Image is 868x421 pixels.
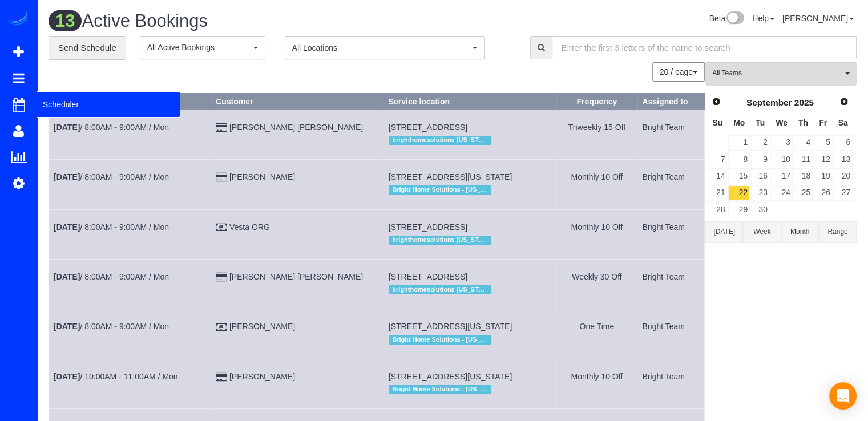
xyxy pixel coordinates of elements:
a: 18 [794,168,813,184]
td: Schedule date [49,110,211,159]
a: 21 [708,185,727,201]
td: Schedule date [49,209,211,259]
td: Frequency [556,309,637,359]
th: Customer [211,93,384,110]
th: Service location [383,93,556,110]
span: Monday [733,118,745,127]
a: Help [752,14,774,23]
i: Credit Card Payment [216,273,227,281]
span: All Locations [292,42,470,54]
a: Beta [709,14,744,23]
a: 11 [794,152,813,167]
div: Location [389,233,552,248]
a: 14 [708,168,727,184]
a: Next [836,94,852,110]
b: [DATE] [54,322,80,331]
td: Schedule date [49,259,211,309]
b: [DATE] [54,272,80,281]
a: [DATE]/ 8:00AM - 9:00AM / Mon [54,123,169,132]
span: [STREET_ADDRESS] [389,222,467,232]
a: 6 [834,135,853,151]
a: 25 [794,185,813,201]
a: 19 [814,168,833,184]
span: Wednesday [776,118,788,127]
td: Service location [383,110,556,159]
i: Check Payment [216,224,227,232]
button: All Locations [285,36,485,59]
span: [STREET_ADDRESS] [389,123,467,132]
div: Location [389,133,552,148]
span: 2025 [794,98,814,107]
a: 1 [728,135,749,151]
button: [DATE] [705,221,743,242]
a: 29 [728,202,749,217]
td: Frequency [556,160,637,209]
a: Prev [708,94,724,110]
button: Month [781,221,819,242]
span: brighthomesolutions [US_STATE] [389,236,491,245]
span: 13 [49,10,82,31]
a: 10 [770,152,792,167]
span: Tuesday [756,118,765,127]
button: All Teams [705,62,857,86]
img: New interface [725,11,744,26]
a: Automaid Logo [7,11,30,27]
a: 4 [794,135,813,151]
a: 27 [834,185,853,201]
td: Customer [211,259,384,309]
button: Range [819,221,857,242]
ol: All Teams [705,62,857,80]
span: [STREET_ADDRESS] [389,272,467,281]
a: Vesta ORG [229,222,270,232]
div: Location [389,332,552,347]
td: Frequency [556,110,637,159]
td: Customer [211,110,384,159]
td: Schedule date [49,160,211,209]
a: 23 [751,185,770,201]
a: 16 [751,168,770,184]
a: [PERSON_NAME] [PERSON_NAME] [229,123,363,132]
td: Service location [383,309,556,359]
b: [DATE] [54,172,80,181]
div: Location [389,382,552,397]
span: Sunday [712,118,722,127]
th: Frequency [556,93,637,110]
td: Frequency [556,259,637,309]
i: Credit Card Payment [216,173,227,181]
a: [PERSON_NAME] [229,372,295,381]
td: Schedule date [49,309,211,359]
td: Assigned to [637,209,705,259]
span: Bright Home Solutions - [US_STATE][GEOGRAPHIC_DATA] [389,335,491,344]
td: Customer [211,359,384,408]
td: Frequency [556,209,637,259]
span: All Teams [712,68,842,78]
td: Assigned to [637,110,705,159]
nav: Pagination navigation [653,62,705,82]
i: Credit Card Payment [216,373,227,381]
a: 3 [770,135,792,151]
div: Location [389,183,552,197]
td: Service location [383,209,556,259]
a: [PERSON_NAME] [229,322,295,331]
td: Service location [383,259,556,309]
td: Service location [383,359,556,408]
a: [PERSON_NAME] [229,172,295,181]
span: [STREET_ADDRESS][US_STATE] [389,322,512,331]
a: 30 [751,202,770,217]
span: [STREET_ADDRESS][US_STATE] [389,172,512,181]
a: [PERSON_NAME] [782,14,854,23]
span: September [746,98,792,107]
a: [DATE]/ 8:00AM - 9:00AM / Mon [54,322,169,331]
a: 12 [814,152,833,167]
a: 26 [814,185,833,201]
a: [DATE]/ 10:00AM - 11:00AM / Mon [54,372,178,381]
a: [DATE]/ 8:00AM - 9:00AM / Mon [54,272,169,281]
a: 2 [751,135,770,151]
b: [DATE] [54,372,80,381]
a: 9 [751,152,770,167]
td: Assigned to [637,259,705,309]
div: Location [389,282,552,297]
span: Bright Home Solutions - [US_STATE][GEOGRAPHIC_DATA] [389,185,491,195]
button: 20 / page [652,62,705,82]
input: Enter the first 3 letters of the name to search [552,36,857,59]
